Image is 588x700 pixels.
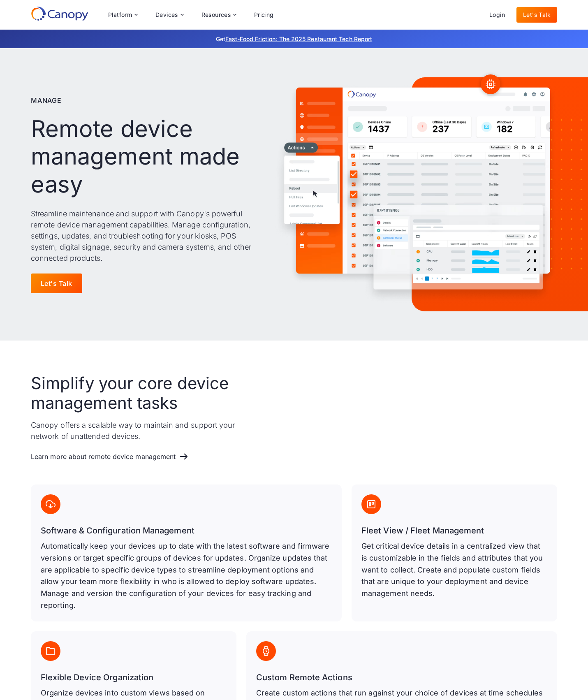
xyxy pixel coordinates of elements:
[149,7,190,23] div: Devices
[31,208,257,264] p: Streamline maintenance and support with Canopy's powerful remote device management capabilities. ...
[483,7,512,23] a: Login
[256,671,547,684] h3: Custom Remote Actions
[201,12,231,18] div: Resources
[31,420,255,442] p: Canopy offers a scalable way to maintain and support your network of unattended devices.
[31,373,255,413] h2: Simplify your core device management tasks
[41,524,332,537] h3: Software & Configuration Management
[31,95,62,105] p: Manage
[102,7,144,23] div: Platform
[516,7,557,23] a: Let's Talk
[361,540,547,600] p: Get critical device details in a centralized view that is customizable in the fields and attribut...
[41,671,227,684] h3: Flexible Device Organization
[31,274,82,293] a: Let's Talk
[41,540,332,612] p: Automatically keep your devices up to date with the latest software and firmware versions or targ...
[225,35,372,42] a: Fast-Food Friction: The 2025 Restaurant Tech Report
[31,115,257,198] h1: Remote device management made easy
[195,7,243,23] div: Resources
[155,12,178,18] div: Devices
[108,12,132,18] div: Platform
[248,7,280,23] a: Pricing
[361,524,547,537] h3: Fleet View / Fleet Management
[93,35,495,43] p: Get
[31,453,176,461] div: Learn more about remote device management
[31,448,189,465] a: Learn more about remote device management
